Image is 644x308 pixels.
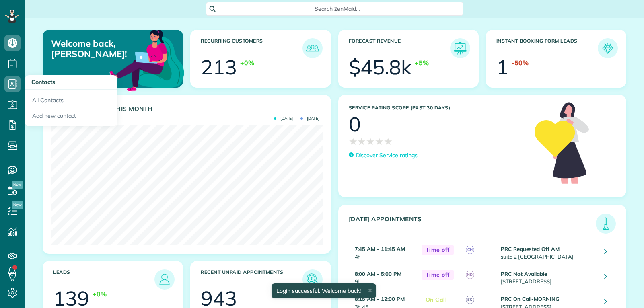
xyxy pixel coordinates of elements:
[349,105,527,111] h3: Service Rating score (past 30 days)
[305,40,321,56] img: icon_recurring_customers-cf858462ba22bcd05b5a5880d41d6543d210077de5bb9ebc9590e49fd87d84ed.png
[349,134,358,148] span: ★
[31,78,55,86] span: Contacts
[466,271,474,279] span: ND
[501,246,559,252] strong: PRC Requested Off AM
[598,216,614,232] img: icon_todays_appointments-901f7ab196bb0bea1936b74009e4eb5ffbc2d2711fa7634e0d609ed5ef32b18b.png
[12,201,23,209] span: New
[501,271,547,277] strong: PRC Not Available
[93,290,107,299] div: +0%
[201,269,302,290] h3: Recent unpaid appointments
[422,245,454,255] span: Time off
[384,134,393,148] span: ★
[415,58,429,68] div: +5%
[156,271,173,287] img: icon_leads-1bed01f49abd5b7fead27621c3d59655bb73ed531f8eeb49469d10e621d6b896.png
[300,117,319,121] span: [DATE]
[496,57,508,77] div: 1
[349,240,418,265] td: 4h
[366,134,375,148] span: ★
[349,151,418,160] a: Discover Service ratings
[501,296,559,302] strong: PRC On Call-MORNING
[499,265,598,290] td: [STREET_ADDRESS]
[272,283,376,298] div: Login successful. Welcome back!
[349,265,418,290] td: 9h
[349,216,596,234] h3: [DATE] Appointments
[355,271,401,277] strong: 8:00 AM - 5:00 PM
[349,38,450,58] h3: Forecast Revenue
[12,181,23,189] span: New
[53,105,323,113] h3: Actual Revenue this month
[466,246,474,254] span: CH
[53,269,154,290] h3: Leads
[466,296,474,304] span: SC
[240,58,254,68] div: +0%
[357,134,366,148] span: ★
[499,240,598,265] td: suite 2 [GEOGRAPHIC_DATA]
[108,21,186,99] img: dashboard_welcome-42a62b7d889689a78055ac9021e634bf52bae3f8056760290aed330b23ab8690.png
[375,134,384,148] span: ★
[600,40,616,56] img: icon_form_leads-04211a6a04a5b2264e4ee56bc0799ec3eb69b7e499cbb523a139df1d13a81ae0.png
[25,108,117,127] a: Add new contact
[422,295,451,305] span: On Call
[25,90,117,108] a: All Contacts
[305,271,321,287] img: icon_unpaid_appointments-47b8ce3997adf2238b356f14209ab4cced10bd1f174958f3ca8f1d0dd7fffeee.png
[51,38,138,60] p: Welcome back, [PERSON_NAME]!
[201,38,302,58] h3: Recurring Customers
[355,296,405,302] strong: 8:15 AM - 12:00 PM
[422,270,454,280] span: Time off
[496,38,598,58] h3: Instant Booking Form Leads
[274,117,293,121] span: [DATE]
[349,114,361,134] div: 0
[356,151,418,160] p: Discover Service ratings
[201,57,237,77] div: 213
[355,246,405,252] strong: 7:45 AM - 11:45 AM
[349,57,412,77] div: $45.8k
[452,40,468,56] img: icon_forecast_revenue-8c13a41c7ed35a8dcfafea3cbb826a0462acb37728057bba2d056411b612bbbe.png
[512,58,529,68] div: -50%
